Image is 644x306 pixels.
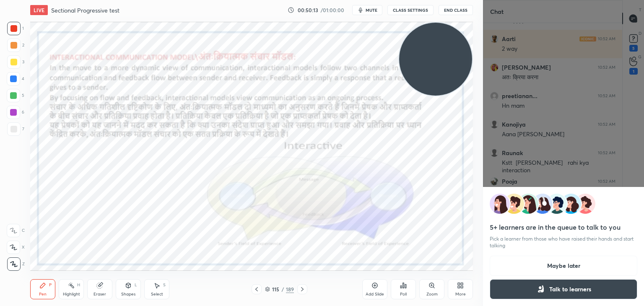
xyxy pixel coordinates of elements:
[490,279,637,299] button: Talk to learners
[490,194,595,214] img: learner-in-queue.1209c913.svg
[163,283,166,287] div: S
[7,122,24,136] div: 7
[39,292,47,296] div: Pen
[282,287,284,292] div: /
[7,72,24,86] div: 4
[286,285,294,293] div: 189
[151,292,163,296] div: Select
[490,222,637,232] h5: 5+ learners are in the queue to talk to you
[121,292,135,296] div: Shapes
[63,292,80,296] div: Highlight
[7,257,25,271] div: Z
[426,292,438,296] div: Zoom
[272,287,280,292] div: 115
[49,283,52,287] div: P
[366,292,384,296] div: Add Slide
[366,7,377,13] span: mute
[455,292,466,296] div: More
[490,236,637,249] p: Pick a learner from those who have raised their hands and start talking
[51,6,119,14] h4: Sectional Progressive test
[490,256,637,276] button: Maybe later
[7,241,25,254] div: X
[352,5,382,15] button: mute
[7,106,24,119] div: 6
[439,5,473,15] button: End Class
[7,55,24,69] div: 3
[77,283,80,287] div: H
[30,5,48,15] div: LIVE
[7,39,24,52] div: 2
[7,22,24,35] div: 1
[93,292,106,296] div: Eraser
[387,5,434,15] button: CLASS SETTINGS
[400,292,407,296] div: Poll
[7,89,24,102] div: 5
[7,224,25,237] div: C
[135,283,137,287] div: L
